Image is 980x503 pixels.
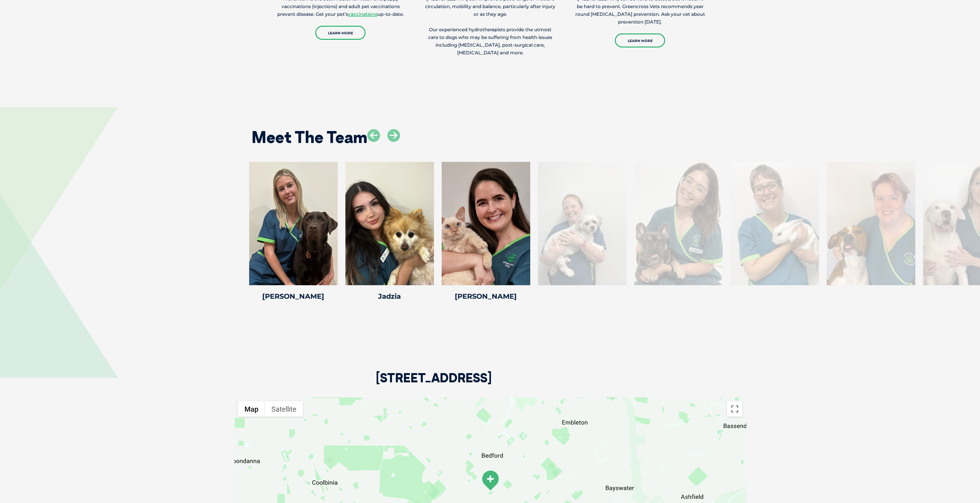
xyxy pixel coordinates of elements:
h4: Jadzia [345,293,434,300]
button: Show street map [238,401,265,417]
a: Learn More [315,26,365,40]
button: Toggle fullscreen view [727,401,742,417]
a: Learn More [615,34,665,47]
h4: [PERSON_NAME] [249,293,338,300]
button: Show satellite imagery [265,401,303,417]
h2: Meet The Team [251,129,367,145]
p: Our experienced hydrotherapists provide the utmost care to dogs who may be suffering from health ... [424,26,556,57]
a: vaccinations [348,11,377,17]
h4: [PERSON_NAME] [442,293,530,300]
h2: [STREET_ADDRESS] [376,372,492,397]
